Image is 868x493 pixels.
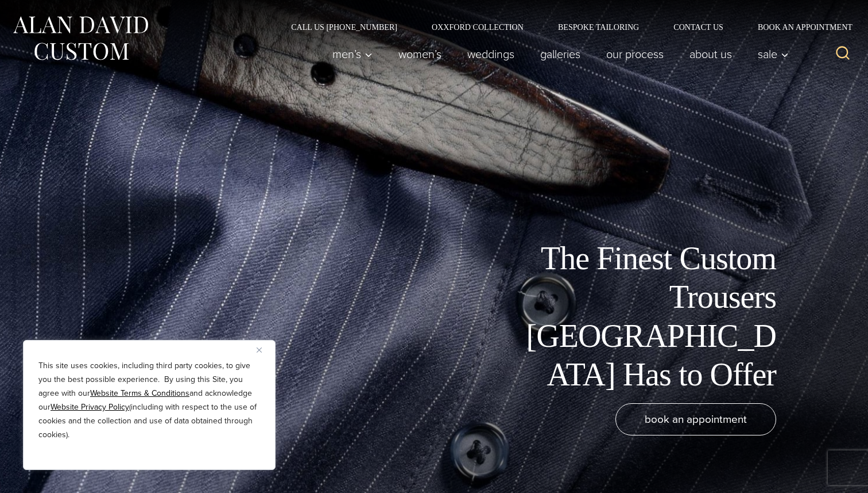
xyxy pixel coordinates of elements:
[758,48,789,60] span: Sale
[11,13,149,64] img: Alan David Custom
[257,347,262,353] img: Close
[90,387,189,399] a: Website Terms & Conditions
[257,343,270,357] button: Close
[677,43,745,66] a: About Us
[320,43,795,66] nav: Primary Navigation
[274,23,414,31] a: Call Us [PHONE_NUMBER]
[615,403,776,435] a: book an appointment
[594,43,677,66] a: Our Process
[38,359,260,442] p: This site uses cookies, including third party cookies, to give you the best possible experience. ...
[741,23,857,31] a: Book an Appointment
[829,40,857,68] button: View Search Form
[645,411,747,427] span: book an appointment
[541,23,656,31] a: Bespoke Tailoring
[51,401,129,413] a: Website Privacy Policy
[656,23,741,31] a: Contact Us
[274,23,857,31] nav: Secondary Navigation
[386,43,455,66] a: Women’s
[332,48,373,60] span: Men’s
[414,23,541,31] a: Oxxford Collection
[528,43,594,66] a: Galleries
[518,239,776,394] h1: The Finest Custom Trousers [GEOGRAPHIC_DATA] Has to Offer
[455,43,528,66] a: weddings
